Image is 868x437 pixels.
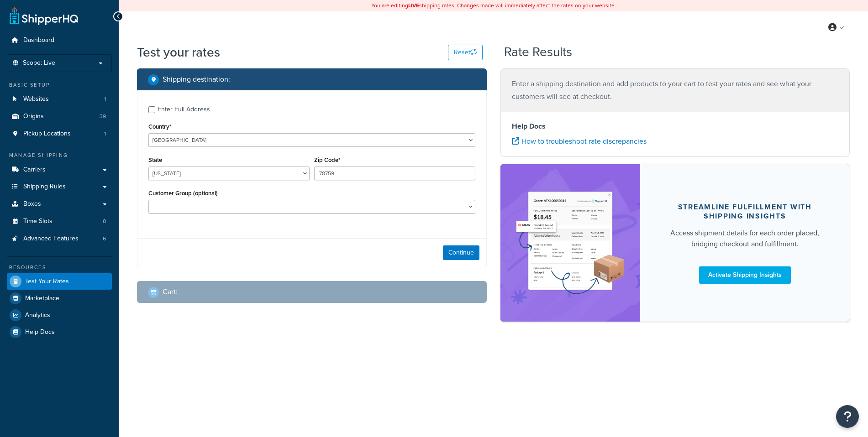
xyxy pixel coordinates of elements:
button: Open Resource Center [836,405,859,428]
p: Enter a shipping destination and add products to your cart to test your rates and see what your c... [512,78,839,103]
span: 0 [103,218,106,225]
li: Pickup Locations [7,125,112,142]
span: 1 [104,130,106,138]
span: Advanced Features [23,235,79,243]
span: Origins [23,113,44,120]
label: Customer Group (optional) [148,190,218,197]
a: Origins39 [7,108,112,125]
div: Access shipment details for each order placed, bridging checkout and fulfillment. [662,228,828,250]
label: State [148,156,162,163]
input: Enter Full Address [148,106,155,113]
a: Analytics [7,307,112,323]
h1: Test your rates [137,43,220,61]
button: Continue [443,245,479,260]
label: Zip Code* [314,156,340,163]
h4: Help Docs [512,121,839,132]
a: Pickup Locations1 [7,125,112,142]
button: Reset [448,45,483,60]
a: Dashboard [7,32,112,49]
h2: Cart : [163,288,178,296]
span: Time Slots [23,218,53,225]
span: Help Docs [25,328,55,336]
a: Websites1 [7,91,112,108]
span: 39 [100,113,106,120]
a: Advanced Features6 [7,230,112,247]
div: Resources [7,264,112,271]
span: Analytics [25,312,50,319]
a: Carriers [7,161,112,178]
b: LIVE [408,1,419,10]
div: Manage Shipping [7,151,112,159]
li: Websites [7,91,112,108]
span: Pickup Locations [23,130,71,138]
span: Shipping Rules [23,183,66,191]
li: Advanced Features [7,230,112,247]
a: How to troubleshoot rate discrepancies [512,136,647,146]
h2: Rate Results [504,45,572,59]
span: Test Your Rates [25,278,69,286]
a: Help Docs [7,324,112,340]
label: Country* [148,123,171,130]
span: Dashboard [23,36,54,44]
span: Scope: Live [23,59,55,67]
span: Marketplace [25,295,59,302]
a: Time Slots0 [7,213,112,230]
a: Test Your Rates [7,273,112,290]
span: 1 [104,95,106,103]
li: Origins [7,108,112,125]
span: Boxes [23,200,41,208]
img: feature-image-si-e24932ea9b9fcd0ff835db86be1ff8d589347e8876e1638d903ea230a36726be.png [514,178,626,308]
a: Activate Shipping Insights [699,266,791,284]
span: 6 [103,235,106,243]
div: Enter Full Address [158,103,210,116]
h2: Shipping destination : [163,75,230,83]
a: Shipping Rules [7,178,112,195]
a: Boxes [7,196,112,213]
a: Marketplace [7,290,112,307]
span: Carriers [23,166,46,174]
div: Basic Setup [7,81,112,89]
li: Time Slots [7,213,112,230]
span: Websites [23,95,49,103]
div: Streamline Fulfillment with Shipping Insights [662,203,828,221]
